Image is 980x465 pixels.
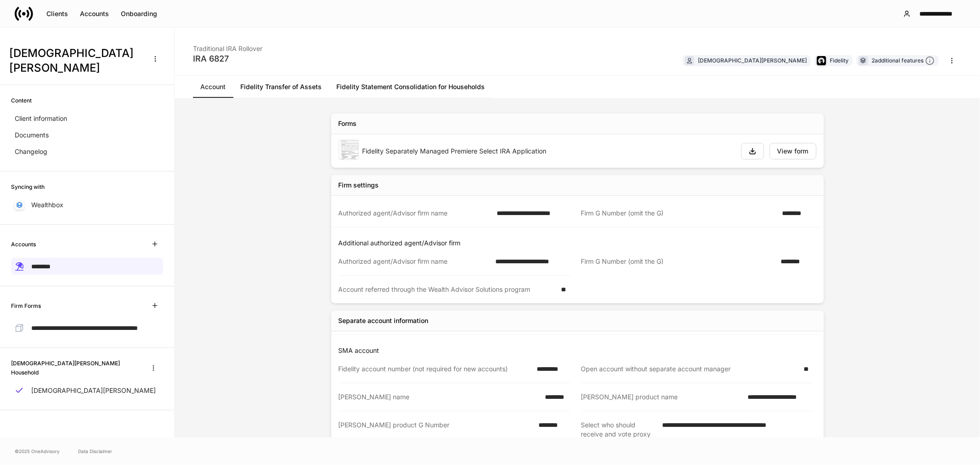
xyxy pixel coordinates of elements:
a: [DEMOGRAPHIC_DATA][PERSON_NAME] [11,382,163,399]
h6: [DEMOGRAPHIC_DATA][PERSON_NAME] Household [11,359,136,376]
button: Clients [40,6,74,21]
a: Documents [11,127,163,143]
div: Forms [339,119,357,128]
button: View form [770,143,816,159]
a: Fidelity Statement Consolidation for Households [329,76,492,98]
p: SMA account [339,346,820,355]
div: Select who should receive and vote proxy ballots [581,420,657,448]
button: Accounts [74,6,115,21]
a: Changelog [11,143,163,160]
div: View form [777,148,809,154]
div: 2 additional features [872,56,935,66]
div: [DEMOGRAPHIC_DATA][PERSON_NAME] [698,56,807,65]
div: Accounts [80,11,109,17]
h6: Accounts [11,240,36,249]
div: Firm G Number (omit the G) [581,209,777,218]
div: Separate account information [339,316,429,325]
a: Fidelity Transfer of Assets [233,76,329,98]
p: Additional authorized agent/Advisor firm [339,238,820,248]
div: [PERSON_NAME] name [339,392,540,402]
div: IRA 6827 [193,53,262,64]
div: Fidelity account number (not required for new accounts) [339,364,531,374]
h6: Content [11,96,32,105]
div: Onboarding [121,11,157,17]
div: Open account without separate account manager [581,364,799,374]
a: Wealthbox [11,197,163,213]
div: Fidelity [830,56,849,65]
p: Client information [15,114,67,123]
p: [DEMOGRAPHIC_DATA][PERSON_NAME] [31,386,156,395]
div: Traditional IRA Rollover [193,39,262,53]
div: Firm G Number (omit the G) [581,257,776,267]
div: Authorized agent/Advisor firm name [339,209,492,218]
p: Wealthbox [31,200,63,210]
div: Clients [46,11,68,17]
a: Account [193,76,233,98]
h3: [DEMOGRAPHIC_DATA][PERSON_NAME] [9,46,142,75]
p: Documents [15,130,49,140]
button: Onboarding [115,6,163,21]
div: Account referred through the Wealth Advisor Solutions program [339,285,556,294]
div: Authorized agent/Advisor firm name [339,257,490,266]
p: Changelog [15,147,47,156]
a: Data Disclaimer [78,448,112,455]
h6: Syncing with [11,182,45,191]
a: Client information [11,110,163,127]
h6: Firm Forms [11,301,41,310]
div: [PERSON_NAME] product G Number [339,420,533,448]
span: © 2025 OneAdvisory [15,448,60,455]
div: Fidelity Separately Managed Premiere Select IRA Application [363,147,734,156]
div: [PERSON_NAME] product name [581,392,742,402]
div: Firm settings [339,181,379,190]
